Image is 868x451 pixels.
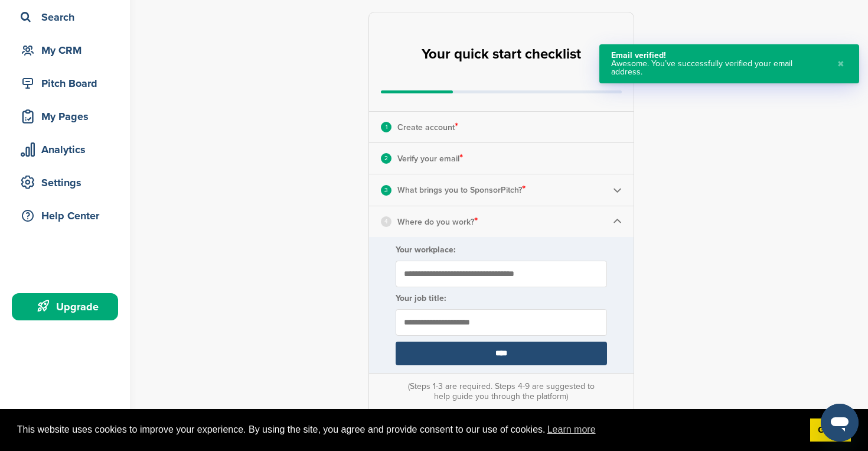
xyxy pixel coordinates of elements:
button: Close [834,51,847,76]
div: 2 [381,153,391,164]
a: Upgrade [12,293,118,320]
a: Help Center [12,202,118,229]
a: Search [12,4,118,31]
label: Your workplace: [396,245,607,255]
div: 3 [381,185,391,196]
div: My Pages [18,106,118,127]
div: Search [18,7,118,28]
div: Email verified! [611,51,825,60]
p: Verify your email [397,151,463,166]
div: (Steps 1-3 are required. Steps 4-9 are suggested to help guide you through the platform) [405,381,598,401]
div: Settings [18,172,118,193]
div: Awesome. You’ve successfully verified your email address. [611,60,825,76]
h2: Your quick start checklist [422,41,581,67]
img: Checklist arrow 1 [613,217,622,226]
a: My Pages [12,103,118,130]
div: 1 [381,122,391,132]
span: This website uses cookies to improve your experience. By using the site, you agree and provide co... [17,421,801,439]
div: Help Center [18,205,118,226]
p: What brings you to SponsorPitch? [397,182,526,197]
a: Analytics [12,136,118,163]
a: Pitch Board [12,70,118,97]
a: learn more about cookies [546,421,598,439]
div: 4 [381,216,391,227]
div: Upgrade [18,296,118,317]
div: My CRM [18,40,118,61]
p: Create account [397,119,458,135]
a: My CRM [12,37,118,64]
img: Checklist arrow 2 [613,186,622,194]
div: Analytics [18,139,118,160]
label: Your job title: [396,293,607,303]
div: Pitch Board [18,73,118,94]
p: Where do you work? [397,214,478,229]
a: dismiss cookie message [810,418,851,442]
iframe: Button to launch messaging window [821,404,859,442]
a: Settings [12,169,118,196]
